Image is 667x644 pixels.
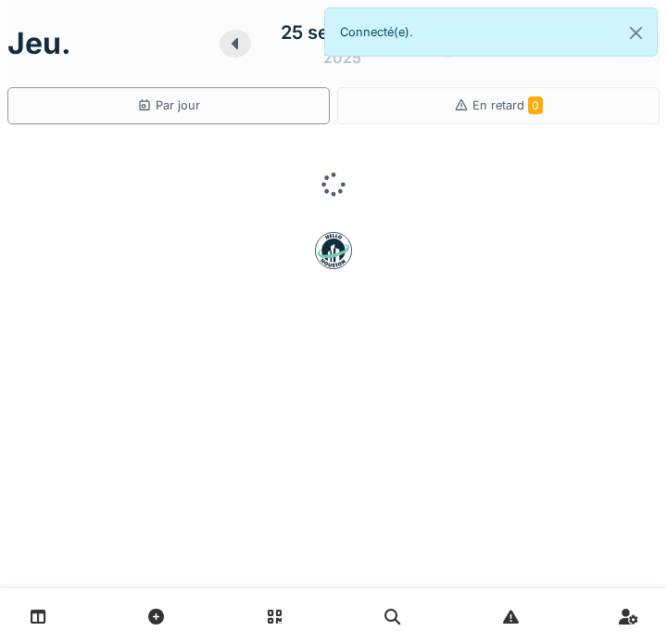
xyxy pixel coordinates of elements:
[472,98,543,112] span: En retard
[7,26,71,61] h1: jeu.
[323,46,361,69] div: 2025
[281,19,404,46] div: 25 septembre
[615,8,657,58] button: Close
[324,7,658,57] div: Connecté(e).
[315,232,352,269] img: badge-BVDL4wpA.svg
[528,97,543,114] span: 0
[137,97,200,114] div: Par jour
